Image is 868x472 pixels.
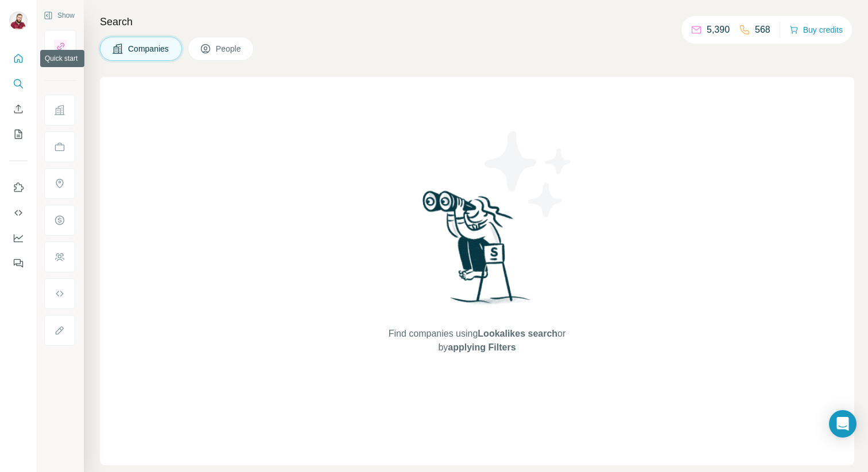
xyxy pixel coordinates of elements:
p: 568 [755,23,770,37]
button: Search [9,73,28,94]
span: Companies [128,43,170,54]
button: My lists [9,124,28,145]
span: People [216,43,242,54]
img: Surfe Illustration - Woman searching with binoculars [417,188,537,315]
button: Feedback [9,253,28,274]
button: Dashboard [9,228,28,248]
p: 5,390 [707,23,730,37]
button: Buy credits [789,22,843,38]
div: Open Intercom Messenger [829,410,857,438]
button: Show [36,7,83,24]
button: Quick start [9,48,28,69]
img: Avatar [9,11,28,30]
button: Enrich CSV [9,99,28,119]
h4: Search [100,14,854,30]
span: Lookalikes search [478,329,557,338]
span: applying Filters [448,342,516,352]
button: Use Surfe API [9,202,28,223]
button: Use Surfe on LinkedIn [9,177,28,198]
img: Surfe Illustration - Stars [477,123,580,226]
span: Find companies using or by [385,327,569,354]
